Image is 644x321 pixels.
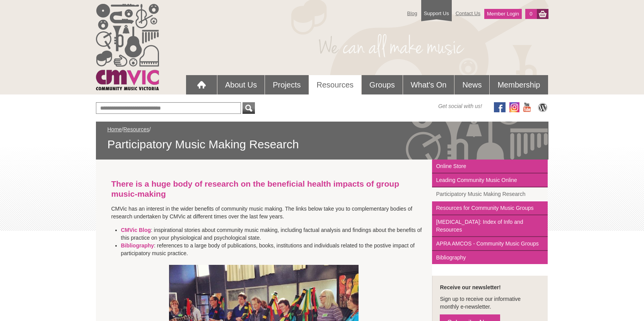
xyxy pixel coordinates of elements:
a: APRA AMCOS - Community Music Groups [432,237,548,251]
a: Participatory Music Making Research [432,187,548,201]
p: Sign up to receive our informative monthly e-newsletter. [440,295,540,311]
a: Groups [362,75,403,94]
a: Resources [309,75,362,94]
a: About Us [217,75,265,94]
a: Home [108,126,122,132]
img: icon-instagram.png [509,102,519,112]
a: What's On [403,75,454,94]
a: [MEDICAL_DATA]: Index of Info and Resources [432,215,548,237]
a: Contact Us [452,7,484,20]
a: Membership [490,75,548,94]
span: Participatory Music Making Research [108,137,537,152]
a: Resources [123,126,149,132]
li: : inspirational stories about community music making, including factual analysis and findings abo... [121,226,427,242]
a: CMVic Blog [121,227,151,233]
li: : references to a large body of publications, books, institutions and individuals related to the ... [121,242,427,257]
p: CMVic has an interest in the wider benefits of community music making. The links below take you t... [111,205,417,220]
span: Get social with us! [438,102,482,110]
a: Bibliography [432,251,548,264]
a: Bibliography [121,242,154,249]
a: 0 [525,9,536,19]
a: Online Store [432,160,548,173]
img: CMVic Blog [537,102,548,112]
img: cmvic_logo.png [96,4,159,90]
a: Member Login [484,9,522,19]
a: Blog [403,7,421,20]
a: Projects [265,75,308,94]
a: Leading Community Music Online [432,173,548,187]
div: / / [108,125,537,152]
strong: Receive our newsletter! [440,284,501,290]
a: Resources for Community Music Groups [432,201,548,215]
a: News [454,75,489,94]
strong: There is a huge body of research on the beneficial health impacts of group music-making [111,179,399,198]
